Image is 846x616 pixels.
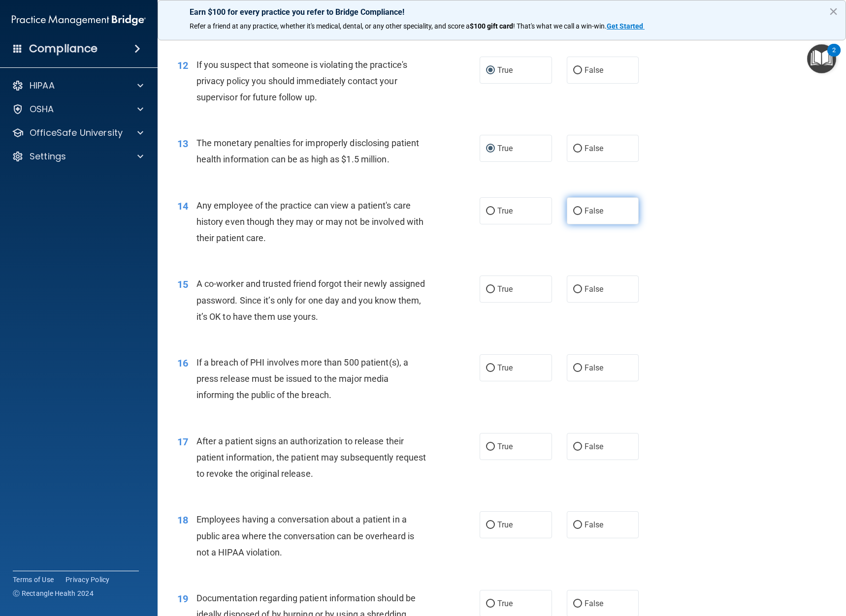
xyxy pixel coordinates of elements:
input: True [486,365,495,372]
input: False [573,208,582,215]
input: False [573,522,582,529]
span: 16 [177,357,188,369]
a: Privacy Policy [65,575,110,585]
span: False [585,363,604,372]
p: OSHA [30,103,54,115]
input: True [486,286,495,293]
span: False [585,144,604,153]
a: HIPAA [12,80,143,92]
span: True [497,363,513,372]
span: Refer a friend at any practice, whether it's medical, dental, or any other speciality, and score a [190,22,470,30]
input: True [486,67,495,74]
span: 19 [177,593,188,605]
span: True [497,520,513,529]
span: True [497,442,513,451]
span: ! That's what we call a win-win. [513,22,607,30]
input: False [573,600,582,608]
span: Ⓒ Rectangle Health 2024 [13,588,94,598]
input: True [486,145,495,153]
span: True [497,65,513,75]
span: After a patient signs an authorization to release their patient information, the patient may subs... [196,436,426,479]
input: False [573,286,582,293]
button: Close [829,3,838,19]
input: True [486,443,495,451]
span: False [585,284,604,294]
span: 14 [177,200,188,212]
span: If you suspect that someone is violating the practice's privacy policy you should immediately con... [196,60,408,102]
span: A co-worker and trusted friend forgot their newly assigned password. Since it’s only for one day ... [196,278,425,321]
span: True [497,206,513,216]
p: HIPAA [30,80,55,92]
span: True [497,284,513,294]
span: 13 [177,138,188,150]
span: False [585,520,604,529]
img: PMB logo [12,10,146,30]
strong: $100 gift card [470,22,513,30]
p: Settings [30,151,66,162]
span: False [585,206,604,216]
span: False [585,599,604,608]
span: False [585,65,604,75]
a: Settings [12,151,143,162]
button: Open Resource Center, 2 new notifications [807,44,836,73]
span: 15 [177,278,188,290]
span: 12 [177,60,188,71]
input: False [573,365,582,372]
a: OSHA [12,103,143,115]
div: 2 [832,50,836,63]
input: True [486,600,495,608]
input: True [486,208,495,215]
span: True [497,144,513,153]
strong: Get Started [607,22,643,30]
input: True [486,522,495,529]
span: Any employee of the practice can view a patient's care history even though they may or may not be... [196,200,424,243]
input: False [573,443,582,451]
p: OfficeSafe University [30,127,123,139]
span: If a breach of PHI involves more than 500 patient(s), a press release must be issued to the major... [196,357,409,400]
a: Terms of Use [13,575,54,585]
input: False [573,67,582,74]
a: Get Started [607,22,645,30]
h4: Compliance [29,42,98,56]
span: 18 [177,514,188,526]
span: 17 [177,436,188,448]
span: False [585,442,604,451]
input: False [573,145,582,153]
a: OfficeSafe University [12,127,143,139]
span: True [497,599,513,608]
p: Earn $100 for every practice you refer to Bridge Compliance! [190,7,814,17]
span: Employees having a conversation about a patient in a public area where the conversation can be ov... [196,514,414,557]
span: The monetary penalties for improperly disclosing patient health information can be as high as $1.... [196,138,420,164]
